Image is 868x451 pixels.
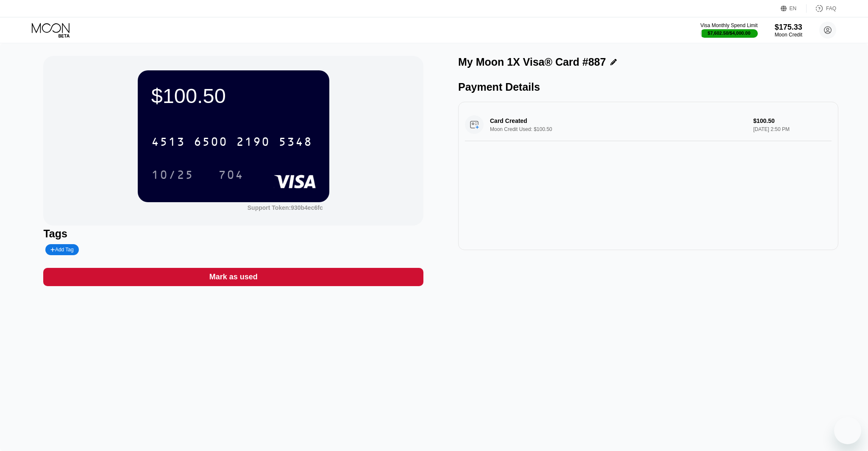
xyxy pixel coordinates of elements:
div: Visa Monthly Spend Limit$7,602.50/$4,000.00 [700,22,757,38]
div: 2190 [236,136,270,150]
iframe: Button to launch messaging window, 1 unread message [834,417,861,444]
div: Tags [43,228,423,240]
div: Mark as used [209,272,258,282]
div: $7,602.50 / $4,000.00 [708,31,751,36]
div: $100.50 [151,84,316,108]
div: Support Token: 930b4ec6fc [248,204,323,211]
div: Add Tag [50,247,73,253]
div: $175.33Moon Credit [775,23,802,38]
div: 704 [212,164,250,185]
div: FAQ [826,6,836,11]
div: Add Tag [45,244,78,255]
div: My Moon 1X Visa® Card #887 [458,56,606,68]
div: Mark as used [43,268,423,286]
div: EN [790,6,797,11]
div: 10/25 [151,169,194,183]
div: Payment Details [458,81,838,93]
iframe: Number of unread messages [846,415,863,424]
div: Moon Credit [775,32,802,38]
div: Visa Monthly Spend Limit [700,22,757,28]
div: EN [781,4,807,13]
div: Support Token:930b4ec6fc [248,204,323,211]
div: 4513650021905348 [146,131,317,152]
div: 704 [218,169,244,183]
div: 5348 [278,136,312,150]
div: 4513 [151,136,185,150]
div: $175.33 [775,23,802,32]
div: 10/25 [145,164,200,185]
div: 6500 [194,136,228,150]
div: FAQ [807,4,836,13]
